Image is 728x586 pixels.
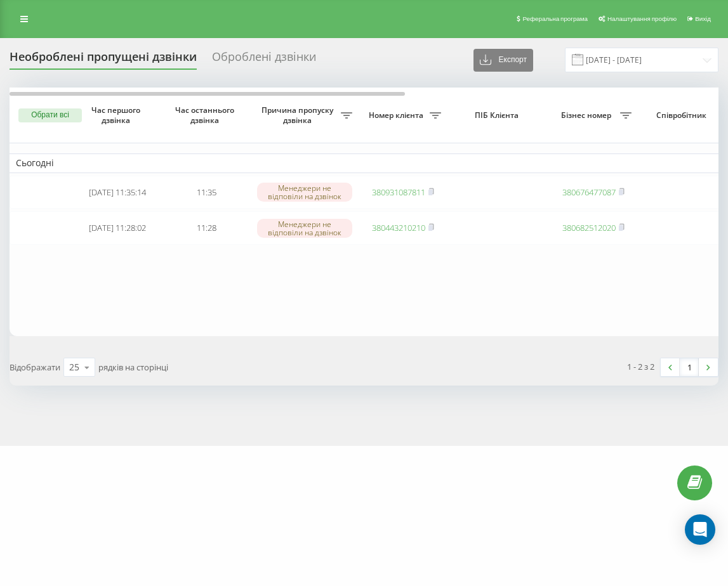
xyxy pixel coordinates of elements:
[555,110,620,120] span: Бізнес номер
[73,176,162,209] td: [DATE] 11:35:14
[365,110,430,120] span: Номер клієнта
[257,105,341,125] span: Причина пропуску дзвінка
[695,15,711,22] span: Вихід
[685,514,715,545] div: Open Intercom Messenger
[473,49,533,72] button: Експорт
[372,222,425,233] a: 380443210210
[98,361,168,373] span: рядків на сторінці
[607,15,677,22] span: Налаштування профілю
[212,50,316,70] div: Оброблені дзвінки
[562,186,616,198] a: 380676477087
[83,105,152,125] span: Час першого дзвінка
[10,361,60,373] span: Відображати
[69,361,79,374] div: 25
[680,358,699,376] a: 1
[644,110,722,120] span: Співробітник
[162,176,251,209] td: 11:35
[627,360,654,373] div: 1 - 2 з 2
[372,186,425,198] a: 380931087811
[458,110,538,120] span: ПІБ Клієнта
[18,108,82,122] button: Обрати всі
[172,105,241,125] span: Час останнього дзвінка
[562,222,616,233] a: 380682512020
[10,50,197,70] div: Необроблені пропущені дзвінки
[73,211,162,245] td: [DATE] 11:28:02
[257,219,352,238] div: Менеджери не відповіли на дзвінок
[162,211,251,245] td: 11:28
[522,15,588,22] span: Реферальна програма
[257,183,352,202] div: Менеджери не відповіли на дзвінок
